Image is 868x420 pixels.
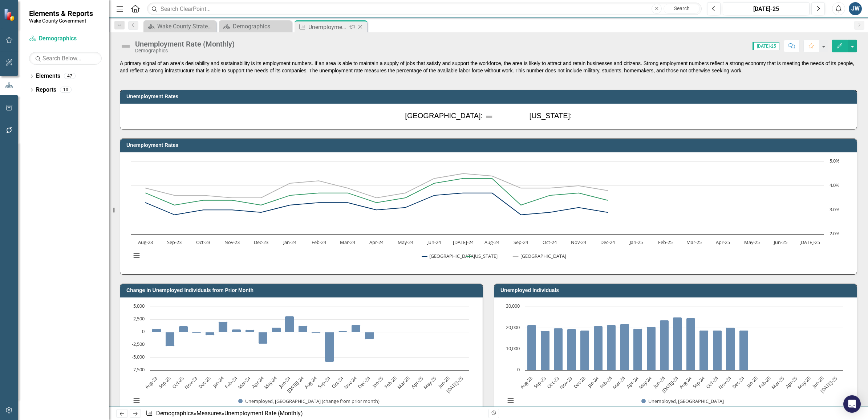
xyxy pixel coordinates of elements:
[138,239,153,245] text: Aug-23
[520,253,566,259] text: [GEOGRAPHIC_DATA]
[157,22,214,31] div: Wake County Strategic Plan
[678,375,693,390] text: Aug-24
[717,375,733,391] text: Nov-24
[342,375,358,391] text: Nov-24
[506,396,516,406] button: View chart menu, Chart
[246,330,255,332] path: Mar-24, 488. Unemployed, Wake County (change from prior month).
[179,326,188,332] path: Oct-23, 1,188. Unemployed, Wake County (change from prior month).
[725,5,807,13] div: [DATE]-25
[545,375,560,390] text: Oct-23
[36,86,56,94] a: Reports
[285,375,305,395] text: [DATE]-24
[599,375,614,390] text: Feb-24
[527,325,536,371] path: Aug-23, 21,378. Unemployed, Wake County.
[699,331,709,371] path: Sep-24, 18,692. Unemployed, Wake County.
[530,112,572,120] span: [US_STATE]:
[502,303,847,412] svg: Interactive chart
[383,375,398,390] text: Feb-25
[224,239,240,245] text: Nov-23
[819,375,838,395] text: [DATE]-25
[405,112,483,120] span: [GEOGRAPHIC_DATA]:
[647,327,656,371] path: May-24, 20,474. Unemployed, Wake County.
[513,253,549,259] button: Show United States
[739,331,749,371] path: Dec-24, 18,745. Unemployed, Wake County.
[120,40,131,52] img: Not Defined
[726,328,735,371] path: Nov-24, 20,225. Unemployed, Wake County.
[277,375,292,390] text: Jun-24
[843,395,861,413] div: Open Intercom Messenger
[272,328,281,332] path: May-24, 926. Unemployed, Wake County (change from prior month).
[312,239,326,245] text: Feb-24
[283,239,297,245] text: Jan-24
[502,303,849,412] div: Chart. Highcharts interactive chart.
[723,2,810,15] button: [DATE]-25
[633,329,642,371] path: Apr-24, 19,548. Unemployed, Wake County.
[131,250,141,260] button: View chart menu, Chart
[133,315,145,322] text: 2,500
[744,239,760,245] text: May-25
[422,375,438,391] text: May-25
[686,239,702,245] text: Mar-25
[330,375,345,390] text: Oct-24
[126,143,853,148] h3: Unemployment Rates
[660,375,680,395] text: [DATE]-24
[422,253,458,259] button: Show Wake County
[369,239,384,245] text: Apr-24
[135,48,235,53] div: Demographics
[410,375,424,390] text: Apr-25
[365,332,374,340] path: Dec-24, -1,480. Unemployed, Wake County (change from prior month).
[436,375,451,390] text: Jun-25
[142,328,145,335] text: 0
[517,366,520,373] text: 0
[485,112,494,121] img: Not Defined
[664,4,700,14] button: Search
[183,375,198,391] text: Nov-23
[126,94,853,99] h3: Unemployment Rates
[572,375,587,390] text: Dec-23
[571,239,587,245] text: Nov-24
[259,332,268,344] path: Apr-24, -2,315. Unemployed, Wake County (change from prior month).
[171,375,185,390] text: Oct-23
[338,331,348,332] path: Oct-24, 144. Unemployed, Wake County (change from prior month).
[652,375,666,390] text: Jun-24
[196,410,222,417] a: Measures
[811,375,825,390] text: Jun-25
[219,322,228,332] path: Jan-24, 2,008. Unemployed, Wake County (change from prior month).
[660,320,669,371] path: Jun-24, 23,594. Unemployed, Wake County.
[197,375,212,390] text: Dec-23
[658,239,673,245] text: Feb-25
[830,206,840,213] text: 3.0%
[674,5,690,11] span: Search
[500,288,853,293] h3: Unemployed Individuals
[580,331,589,371] path: Dec-23, 18,846. Unemployed, Wake County.
[611,375,627,391] text: Mar-24
[607,325,616,371] path: Feb-24, 21,375. Unemployed, Wake County.
[135,40,235,48] div: Unemployment Rate (Monthly)
[830,157,840,164] text: 5.0%
[126,288,479,293] h3: Change in Unemployed Individuals from Prior Month
[236,375,252,391] text: Mar-24
[541,331,550,371] path: Sep-23, 18,548. Unemployed, Wake County.
[519,375,534,391] text: Aug-23
[716,239,730,245] text: Apr-25
[263,375,279,391] text: May-24
[325,332,334,362] path: Sep-24, -5,918. Unemployed, Wake County (change from prior month).
[29,35,102,43] a: Demographics
[705,375,719,390] text: Oct-24
[224,410,303,417] div: Unemployment Rate (Monthly)
[232,329,241,332] path: Feb-24, 521. Unemployed, Wake County (change from prior month).
[398,239,414,245] text: May-24
[731,375,746,390] text: Dec-24
[554,328,563,371] path: Oct-23, 19,736. Unemployed, Wake County.
[29,18,93,24] small: Wake County Government
[308,23,347,32] div: Unemployment Rate (Monthly)
[773,239,787,245] text: Jun-25
[36,72,60,80] a: Elements
[506,345,520,352] text: 10,000
[629,239,643,245] text: Jan-25
[167,239,182,245] text: Sep-23
[757,375,772,390] text: Feb-25
[223,375,239,390] text: Feb-24
[254,239,268,245] text: Dec-23
[849,2,862,15] button: JW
